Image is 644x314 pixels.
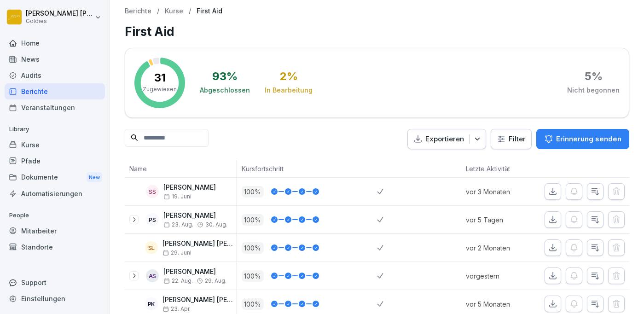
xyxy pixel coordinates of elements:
[143,85,177,93] p: Zugewiesen
[212,71,238,82] div: 93 %
[5,186,105,202] a: Automatisierungen
[491,129,531,149] button: Filter
[5,208,105,223] p: People
[163,221,193,228] span: 23. Aug.
[162,240,237,248] p: [PERSON_NAME] [PERSON_NAME]
[165,7,183,15] a: Kurse
[242,270,264,282] p: 100 %
[146,269,159,282] div: AS
[205,221,227,228] span: 30. Aug.
[5,67,105,83] a: Audits
[129,164,232,174] p: Name
[26,10,93,17] p: [PERSON_NAME] [PERSON_NAME]
[205,278,226,284] span: 29. Aug.
[163,268,226,276] p: [PERSON_NAME]
[585,71,603,82] div: 5 %
[146,185,159,198] div: SS
[197,7,222,15] p: First Aid
[466,187,531,197] p: vor 3 Monaten
[154,72,166,83] p: 31
[5,122,105,137] p: Library
[5,169,105,186] div: Dokumente
[5,35,105,51] a: Home
[162,306,191,312] span: 23. Apr.
[466,215,531,225] p: vor 5 Tagen
[242,298,264,310] p: 100 %
[162,296,237,304] p: [PERSON_NAME] [PERSON_NAME]
[163,193,191,200] span: 19. Juni
[242,186,264,198] p: 100 %
[5,99,105,116] a: Veranstaltungen
[407,129,486,150] button: Exportieren
[189,7,191,15] p: /
[5,137,105,153] a: Kurse
[163,278,193,284] span: 22. Aug.
[5,239,105,255] a: Standorte
[200,86,250,95] div: Abgeschlossen
[146,213,159,226] div: PS
[556,134,621,144] p: Erinnerung senden
[26,18,93,24] p: Goldies
[567,86,620,95] div: Nicht begonnen
[5,51,105,67] a: News
[536,129,629,149] button: Erinnerung senden
[125,23,629,41] h1: First Aid
[145,241,158,254] div: SL
[466,243,531,253] p: vor 2 Monaten
[162,250,191,256] span: 29. Juni
[242,242,264,254] p: 100 %
[242,164,372,174] p: Kursfortschritt
[157,7,159,15] p: /
[242,214,264,226] p: 100 %
[5,169,105,186] a: DokumenteNew
[265,86,313,95] div: In Bearbeitung
[466,164,527,174] p: Letzte Aktivität
[5,153,105,169] a: Pfade
[5,223,105,239] a: Mitarbeiter
[5,274,105,291] div: Support
[163,212,227,220] p: [PERSON_NAME]
[5,291,105,307] a: Einstellungen
[145,297,158,310] div: PK
[425,134,464,145] p: Exportieren
[5,83,105,99] a: Berichte
[466,299,531,309] p: vor 5 Monaten
[280,71,298,82] div: 2 %
[497,134,526,144] div: Filter
[125,7,151,15] a: Berichte
[163,184,216,192] p: [PERSON_NAME]
[466,271,531,281] p: vorgestern
[87,172,102,183] div: New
